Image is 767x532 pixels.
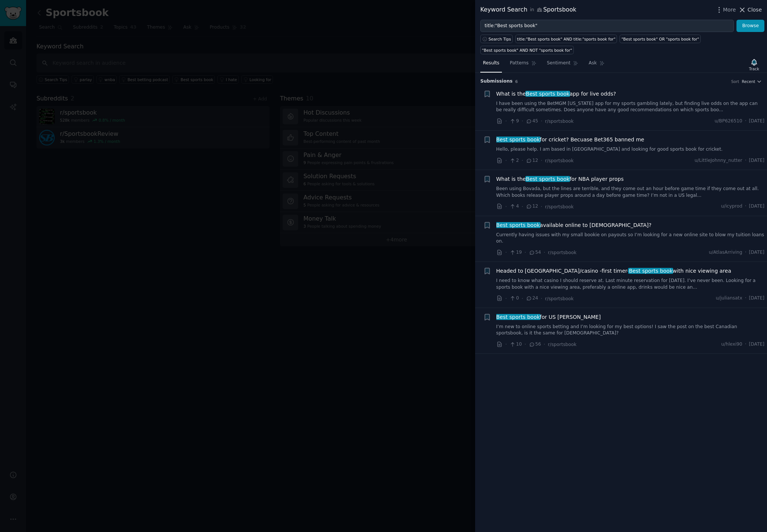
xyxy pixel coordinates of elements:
[496,314,541,320] span: Best sports book
[507,57,539,73] a: Patterns
[715,118,742,125] span: u/BP626510
[745,118,747,125] span: ·
[545,158,574,163] span: r/sportsbook
[745,341,747,348] span: ·
[496,267,731,275] a: Headed to [GEOGRAPHIC_DATA]/casino -first timer-Best sports bookwith nice viewing area
[545,119,574,124] span: r/sportsbook
[496,90,616,98] a: What is theBest sports bookapp for live odds?
[526,118,538,125] span: 45
[525,176,570,182] span: Best sports book
[529,341,541,348] span: 56
[548,342,577,347] span: r/sportsbook
[749,66,759,71] div: Track
[742,79,762,84] button: Recent
[715,6,736,14] button: More
[526,157,538,164] span: 12
[749,295,764,302] span: [DATE]
[544,340,545,348] span: ·
[496,136,645,144] a: Best sports bookfor cricket? Becuase Bet365 banned me
[483,60,499,67] span: Results
[496,175,624,183] span: What is the for NBA player props
[589,60,597,67] span: Ask
[480,57,502,73] a: Results
[745,295,747,302] span: ·
[480,35,513,43] button: Search Tips
[721,341,742,348] span: u/hlexi90
[509,203,519,210] span: 4
[749,341,764,348] span: [DATE]
[545,296,574,301] span: r/sportsbook
[510,60,528,67] span: Patterns
[522,117,523,125] span: ·
[731,79,739,84] div: Sort
[723,6,736,14] span: More
[709,249,742,256] span: u/AtlasArriving
[745,157,747,164] span: ·
[480,5,576,15] div: Keyword Search Sportsbook
[496,175,624,183] a: What is theBest sports bookfor NBA player props
[745,203,747,210] span: ·
[544,57,581,73] a: Sentiment
[548,250,577,255] span: r/sportsbook
[496,146,765,153] a: Hello, please help. I am based in [GEOGRAPHIC_DATA] and looking for good sports book for cricket.
[621,36,699,42] div: "Best sports book" OR "sports book for"
[496,278,765,291] a: I need to know what casino I should reserve at. Last minute reservation for [DATE]. I’ve never be...
[509,118,519,125] span: 9
[482,48,572,53] div: "Best sports book" AND NOT "sports book for"
[716,295,742,302] span: u/juliansatx
[541,157,542,164] span: ·
[505,249,507,256] span: ·
[695,157,742,164] span: u/LittleJohnny_nutter
[530,7,534,13] span: in
[496,313,601,321] a: Best sports bookfor US [PERSON_NAME]
[541,295,542,302] span: ·
[745,249,747,256] span: ·
[488,36,511,42] span: Search Tips
[517,36,615,42] div: title:"Best sports book" AND title:"sports book for"
[749,118,764,125] span: [DATE]
[748,6,762,14] span: Close
[509,157,519,164] span: 2
[505,157,507,164] span: ·
[749,203,764,210] span: [DATE]
[509,341,522,348] span: 10
[496,222,541,228] span: Best sports book
[496,232,765,245] a: Currently having issues with my small bookie on payouts so I’m looking for a new online site to b...
[496,90,616,98] span: What is the app for live odds?
[522,203,523,211] span: ·
[749,249,764,256] span: [DATE]
[496,313,601,321] span: for US [PERSON_NAME]
[749,157,764,164] span: [DATE]
[736,20,764,32] button: Browse
[496,100,765,113] a: I have been using the BetMGM [US_STATE] app for my sports gambling lately, but finding live odds ...
[509,249,522,256] span: 19
[509,295,519,302] span: 0
[547,60,570,67] span: Sentiment
[480,46,574,54] a: "Best sports book" AND NOT "sports book for"
[544,249,545,256] span: ·
[480,78,513,85] span: Submission s
[496,136,645,144] span: for cricket? Becuase Bet365 banned me
[525,249,526,256] span: ·
[586,57,607,73] a: Ask
[505,295,507,302] span: ·
[496,186,765,199] a: Been using Bovada, but the lines are terrible, and they come out an hour before game time if they...
[515,79,518,84] span: 6
[525,91,570,97] span: Best sports book
[541,117,542,125] span: ·
[505,117,507,125] span: ·
[496,137,541,142] span: Best sports book
[529,249,541,256] span: 54
[496,267,731,275] span: Headed to [GEOGRAPHIC_DATA]/casino -first timer- with nice viewing area
[526,295,538,302] span: 24
[496,221,652,229] span: available online to [DEMOGRAPHIC_DATA]?
[515,35,617,43] a: title:"Best sports book" AND title:"sports book for"
[505,203,507,211] span: ·
[742,79,755,84] span: Recent
[747,57,762,73] button: Track
[541,203,542,211] span: ·
[620,35,701,43] a: "Best sports book" OR "sports book for"
[496,221,652,229] a: Best sports bookavailable online to [DEMOGRAPHIC_DATA]?
[505,340,507,348] span: ·
[738,6,762,14] button: Close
